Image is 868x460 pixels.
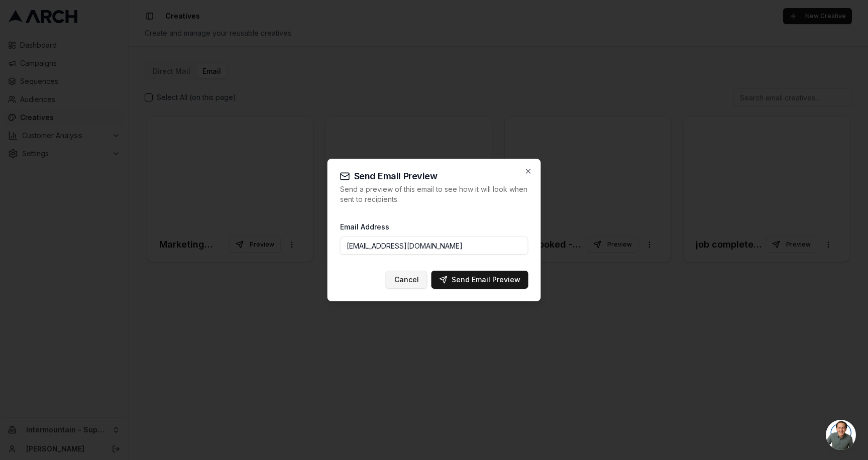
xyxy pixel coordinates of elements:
input: Enter email address to receive preview [340,237,528,255]
h2: Send Email Preview [340,171,528,181]
button: Cancel [386,271,427,289]
button: Send Email Preview [431,271,528,289]
div: Send Email Preview [440,275,520,285]
label: Email Address [340,222,389,231]
p: Send a preview of this email to see how it will look when sent to recipients. [340,184,528,204]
